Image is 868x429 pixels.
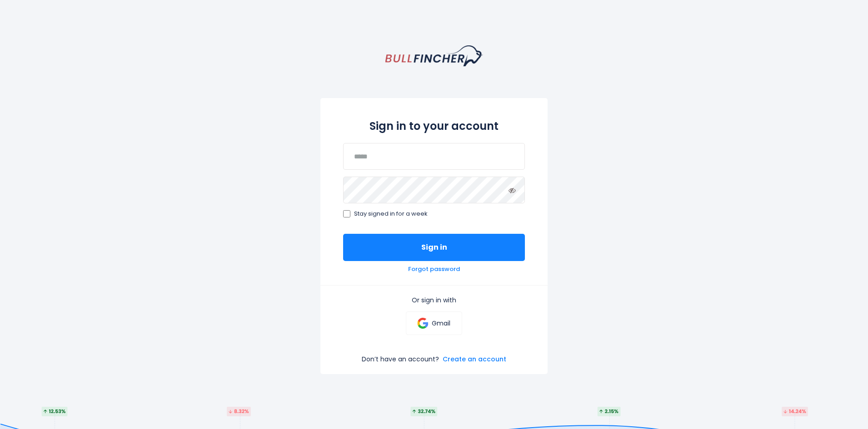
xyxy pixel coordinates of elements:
[343,234,525,261] button: Sign in
[385,45,483,66] a: homepage
[343,118,525,134] h2: Sign in to your account
[354,210,428,218] span: Stay signed in for a week
[343,296,525,304] p: Or sign in with
[343,210,350,217] input: Stay signed in for a week
[362,355,439,363] p: Don’t have an account?
[406,311,462,335] a: Gmail
[443,355,506,363] a: Create an account
[432,319,450,327] p: Gmail
[408,266,460,273] a: Forgot password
